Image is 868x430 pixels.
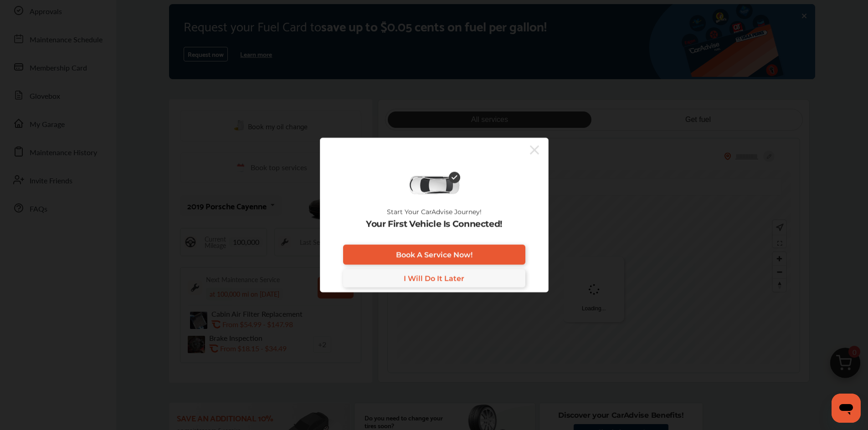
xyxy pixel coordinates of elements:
[408,175,460,195] img: diagnose-vehicle.c84bcb0a.svg
[343,269,525,288] a: I Will Do It Later
[396,250,473,259] span: Book A Service Now!
[449,172,460,183] img: check-icon.521c8815.svg
[832,394,861,423] iframe: Button to launch messaging window
[404,274,464,283] span: I Will Do It Later
[343,245,525,265] a: Book A Service Now!
[387,208,482,216] p: Start Your CarAdvise Journey!
[366,219,502,229] p: Your First Vehicle Is Connected!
